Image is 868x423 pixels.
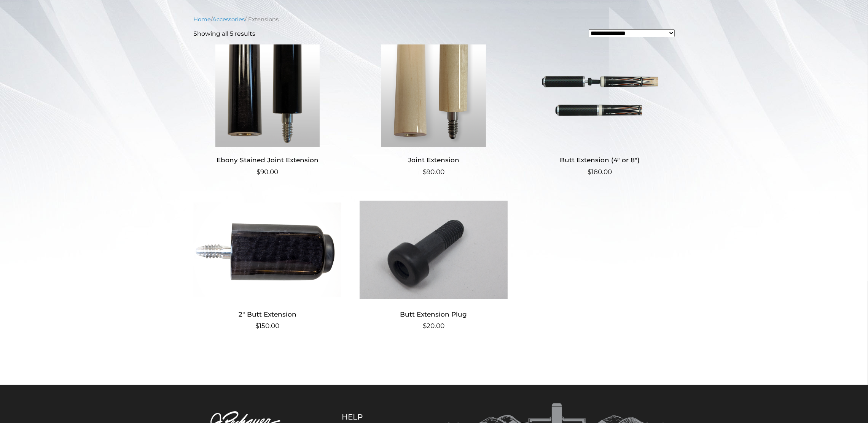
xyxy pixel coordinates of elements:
[589,29,675,38] select: Shop order
[360,198,508,301] img: Butt Extension Plug
[526,44,674,177] a: Butt Extension (4″ or 8″) $180.00
[194,44,342,177] a: Ebony Stained Joint Extension $90.00
[588,168,612,176] bdi: 180.00
[423,322,427,330] span: $
[194,198,342,331] a: 2″ Butt Extension $150.00
[194,44,342,147] img: Ebony Stained Joint Extension
[194,153,342,167] h2: Ebony Stained Joint Extension
[194,198,342,301] img: 2" Butt Extension
[194,307,342,321] h2: 2″ Butt Extension
[256,168,260,176] span: $
[423,168,427,176] span: $
[360,153,508,167] h2: Joint Extension
[256,168,278,176] bdi: 90.00
[342,412,401,421] h5: Help
[255,322,279,330] bdi: 150.00
[588,168,591,176] span: $
[360,198,508,331] a: Butt Extension Plug $20.00
[360,44,508,147] img: Joint Extension
[360,44,508,177] a: Joint Extension $90.00
[526,44,674,147] img: Butt Extension (4" or 8")
[194,29,256,38] p: Showing all 5 results
[213,16,245,23] a: Accessories
[423,322,444,330] bdi: 20.00
[526,153,674,167] h2: Butt Extension (4″ or 8″)
[194,15,675,24] nav: Breadcrumb
[194,16,211,23] a: Home
[360,307,508,321] h2: Butt Extension Plug
[255,322,259,330] span: $
[423,168,444,176] bdi: 90.00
